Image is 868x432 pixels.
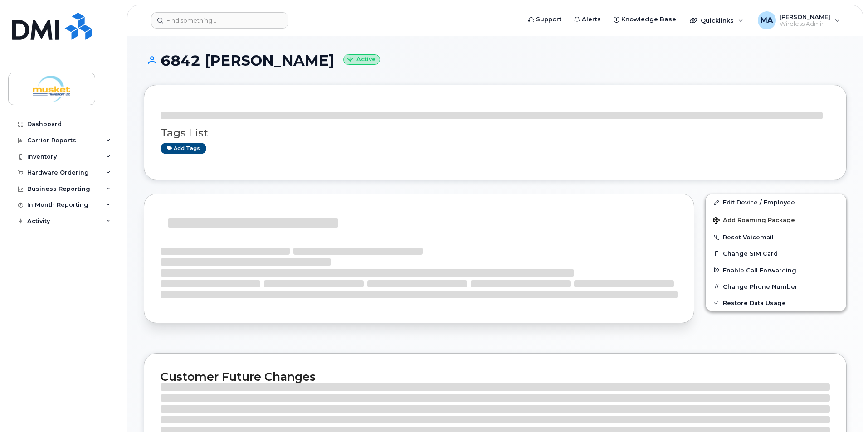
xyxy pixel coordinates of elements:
[706,229,846,245] button: Reset Voicemail
[706,295,846,311] a: Restore Data Usage
[706,262,846,278] button: Enable Call Forwarding
[713,217,795,225] span: Add Roaming Package
[343,54,380,65] small: Active
[706,194,846,210] a: Edit Device / Employee
[161,370,830,383] h2: Customer Future Changes
[706,245,846,262] button: Change SIM Card
[161,143,206,154] a: Add tags
[161,127,830,139] h3: Tags List
[144,53,847,68] h1: 6842 [PERSON_NAME]
[706,210,846,229] button: Add Roaming Package
[706,278,846,295] button: Change Phone Number
[723,267,796,273] span: Enable Call Forwarding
